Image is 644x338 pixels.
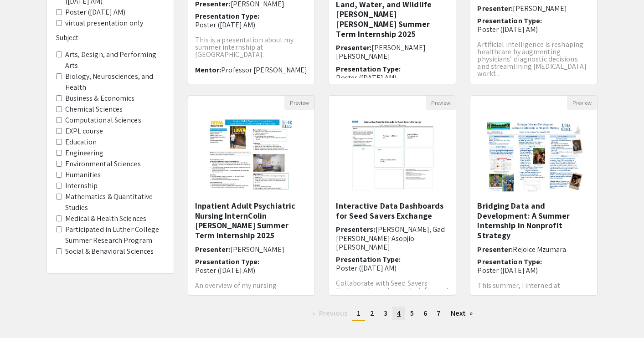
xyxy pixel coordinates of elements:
[65,93,135,104] label: Business & Economics
[476,110,592,201] img: <p>Bridging Data and Development:&nbsp;A Summer Internship in Nonprofit Strategy</p>
[65,18,144,29] label: virtual presentation only
[319,308,347,318] span: Previous
[513,4,567,13] span: [PERSON_NAME]
[195,245,308,254] h6: Presenter:
[65,224,165,246] label: Participated in Luther College Summer Research Program
[65,49,165,71] label: Arts, Design, and Performing Arts
[195,20,308,29] p: Poster ([DATE] AM)
[65,115,141,126] label: Computational Sciences
[65,191,165,213] label: Mathematics & Quantitative Studies
[477,245,590,254] h6: Presenter:
[336,225,449,251] h6: Presenters:
[477,16,542,26] span: Presentation Type:
[65,7,126,18] label: Poster ([DATE] AM)
[477,257,542,266] span: Presentation Type:
[410,308,414,318] span: 5
[567,96,597,110] button: Preview
[65,71,165,93] label: Biology, Neurosciences, and Health
[65,169,101,180] label: Humanities
[195,11,260,21] span: Presentation Type:
[336,73,449,82] p: Poster ([DATE] AM)
[195,257,260,266] span: Presentation Type:
[477,266,590,275] p: Poster ([DATE] AM)
[7,297,39,331] iframe: Chat
[231,245,284,254] span: [PERSON_NAME]
[65,104,123,115] label: Chemical Sciences
[336,264,449,272] p: Poster ([DATE] AM)
[65,180,98,191] label: Internship
[477,4,590,13] h6: Presenter:
[341,110,444,201] img: <p><strong style="color: rgb(18, 32, 49);">Interactive Data Dashboards for Seed Savers Exchange</...
[336,201,449,220] h5: Interactive Data Dashboards for Seed Savers Exchange
[195,266,308,275] p: Poster ([DATE] AM)
[370,308,374,318] span: 2
[470,95,598,296] div: Open Presentation <p>Bridging Data and Development:&nbsp;A Summer Internship in Nonprofit Strateg...
[284,96,314,110] button: Preview
[65,148,104,159] label: Engineering
[397,308,401,318] span: 4
[336,255,401,264] span: Presentation Type:
[437,308,441,318] span: 7
[477,282,590,333] p: This summer, I interned at [GEOGRAPHIC_DATA] and [GEOGRAPHIC_DATA] in [GEOGRAPHIC_DATA], [GEOGRAP...
[336,278,448,302] span: Collaborate with Seed Savers Exchange to explore data-informed questions r...
[426,96,456,110] button: Preview
[336,225,445,251] span: [PERSON_NAME], Gad [PERSON_NAME] Asopjio [PERSON_NAME]
[195,36,308,58] p: This is a presentation about my summer internship at [GEOGRAPHIC_DATA].
[423,308,427,318] span: 6
[188,307,598,321] ul: Pagination
[200,110,303,201] img: <p>Inpatient Adult Psychiatric Nursing Intern</p><p>Colin Halverson Summer Term Internship 2025</p>
[336,64,401,74] span: Presentation Type:
[329,95,456,296] div: Open Presentation <p><strong style="color: rgb(18, 32, 49);">Interactive Data Dashboards for Seed...
[65,246,154,257] label: Social & Behavioral Sciences
[446,307,478,320] a: Next page
[195,282,308,318] p: An overview of my nursing internship this summer at the [GEOGRAPHIC_DATA][US_STATE] Health Care w...
[65,137,97,148] label: Education
[336,43,425,61] span: [PERSON_NAME] [PERSON_NAME]
[188,95,315,296] div: Open Presentation <p>Inpatient Adult Psychiatric Nursing Intern</p><p>Colin Halverson Summer Term...
[357,308,361,318] span: 1
[65,126,103,137] label: EXPL course
[65,159,141,169] label: Environmental Sciences
[195,201,308,240] h5: Inpatient Adult Psychiatric Nursing InternColin [PERSON_NAME] Summer Term Internship 2025
[384,308,387,318] span: 3
[477,41,590,77] p: Artificial intelligence is reshaping healthcare by augmenting physicians’ diagnostic decisions an...
[221,65,307,75] span: Professor [PERSON_NAME]
[477,201,590,240] h5: Bridging Data and Development: A Summer Internship in Nonprofit Strategy
[477,25,590,34] p: Poster ([DATE] AM)
[336,43,449,61] h6: Presenter:
[513,245,566,254] span: Rejoice Mzumara
[195,65,222,75] span: Mentor:
[56,33,165,42] h6: Subject
[65,213,147,224] label: Medical & Health Sciences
